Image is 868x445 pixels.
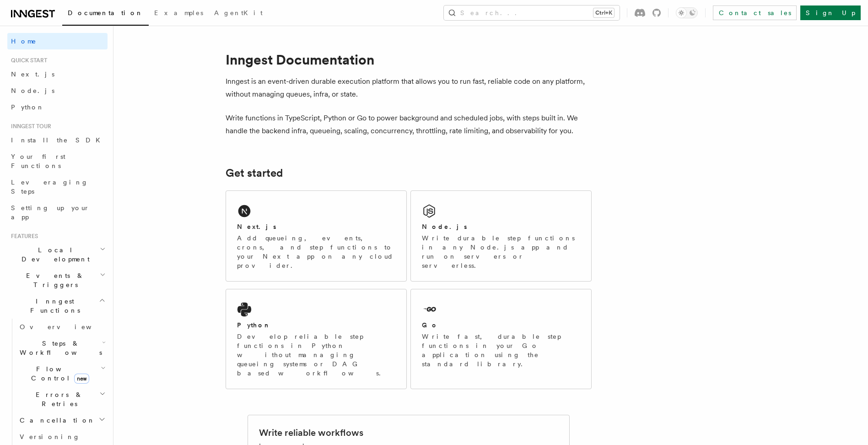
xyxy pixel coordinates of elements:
span: Steps & Workflows [16,339,102,357]
span: Events & Triggers [7,271,100,289]
h2: Python [237,320,271,330]
a: Next.jsAdd queueing, events, crons, and step functions to your Next app on any cloud provider. [226,190,407,282]
span: Quick start [7,57,47,64]
h2: Go [422,320,438,330]
p: Write fast, durable step functions in your Go application using the standard library. [422,332,580,369]
button: Search...Ctrl+K [444,5,620,20]
a: PythonDevelop reliable step functions in Python without managing queueing systems or DAG based wo... [226,289,407,389]
a: Python [7,99,108,115]
span: Flow Control [16,364,101,383]
button: Events & Triggers [7,267,108,293]
a: Get started [226,167,283,179]
span: Examples [154,9,203,16]
p: Write functions in TypeScript, Python or Go to power background and scheduled jobs, with steps bu... [226,112,592,137]
span: Your first Functions [11,153,65,169]
button: Errors & Retries [16,386,108,412]
a: AgentKit [209,3,268,25]
kbd: Ctrl+K [593,8,614,17]
a: Home [7,33,108,49]
a: Examples [149,3,209,25]
span: Versioning [20,433,80,440]
h2: Next.js [237,222,276,231]
span: Local Development [7,245,100,264]
a: Your first Functions [7,148,108,174]
button: Cancellation [16,412,108,429]
span: Setting up your app [11,204,90,221]
a: Next.js [7,66,108,82]
span: Node.js [11,87,54,94]
p: Add queueing, events, crons, and step functions to your Next app on any cloud provider. [237,233,395,270]
button: Flow Controlnew [16,361,108,386]
button: Steps & Workflows [16,335,108,361]
a: Sign Up [800,5,861,20]
span: Inngest Functions [7,297,99,315]
span: Inngest tour [7,123,51,130]
a: Contact sales [713,5,797,20]
a: Install the SDK [7,132,108,148]
a: Documentation [62,3,149,26]
span: Leveraging Steps [11,179,88,195]
a: Node.jsWrite durable step functions in any Node.js app and run on servers or serverless. [410,190,592,282]
a: Overview [16,319,108,335]
span: Next.js [11,71,54,78]
a: Leveraging Steps [7,174,108,200]
a: Node.js [7,82,108,99]
a: GoWrite fast, durable step functions in your Go application using the standard library. [410,289,592,389]
span: AgentKit [214,9,263,16]
button: Inngest Functions [7,293,108,319]
a: Versioning [16,429,108,445]
h2: Write reliable workflows [259,426,363,439]
a: Setting up your app [7,200,108,225]
p: Develop reliable step functions in Python without managing queueing systems or DAG based workflows. [237,332,395,378]
span: Install the SDK [11,136,106,144]
span: Features [7,233,38,240]
button: Toggle dark mode [676,7,698,18]
p: Inngest is an event-driven durable execution platform that allows you to run fast, reliable code ... [226,75,592,101]
button: Local Development [7,242,108,267]
span: Documentation [68,9,143,16]
span: new [74,374,89,384]
span: Overview [20,323,114,331]
span: Home [11,37,37,46]
h1: Inngest Documentation [226,51,592,68]
p: Write durable step functions in any Node.js app and run on servers or serverless. [422,233,580,270]
span: Python [11,103,44,111]
span: Errors & Retries [16,390,99,408]
h2: Node.js [422,222,467,231]
span: Cancellation [16,416,95,425]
